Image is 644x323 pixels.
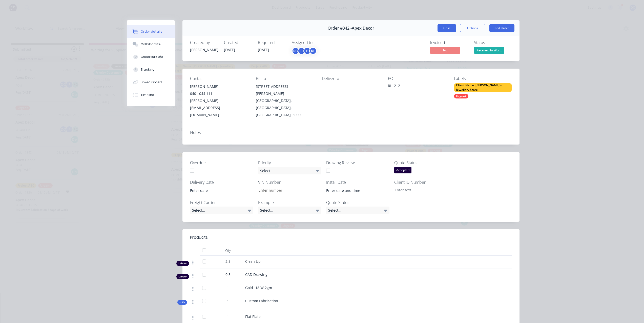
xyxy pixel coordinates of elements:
div: Status [474,40,512,45]
label: Quote Status [394,160,458,166]
div: [GEOGRAPHIC_DATA], [GEOGRAPHIC_DATA], [GEOGRAPHIC_DATA], 3000 [256,97,314,118]
div: Contact [190,76,248,81]
span: No [430,47,460,53]
label: Client ID Number [394,179,458,185]
button: Tracking [127,63,175,76]
span: 1 [227,298,229,304]
div: Notes [190,130,512,135]
label: VIN Number [258,179,321,185]
input: Enter number... [254,186,321,194]
label: Install Date [326,179,389,185]
input: Enter date [186,187,250,194]
button: Linked Orders [127,76,175,89]
label: Quote Status [326,199,389,206]
span: Kit [179,300,185,304]
button: Order details [127,25,175,38]
span: CAD Drawing [245,272,267,277]
span: Received in Wor... [474,47,504,53]
span: [DATE] [258,47,269,52]
div: P [303,47,311,55]
div: Products [190,234,208,240]
button: Options [460,24,485,32]
div: Qty [213,246,243,256]
span: 2.5 [225,259,231,264]
label: Example [258,199,321,206]
div: [STREET_ADDRESS][PERSON_NAME] [256,83,314,97]
button: Received in Wor... [474,47,504,55]
div: RL [309,47,317,55]
div: Select... [326,207,389,214]
div: Bill to [256,76,314,81]
div: Kit [177,300,187,305]
span: [DATE] [224,47,235,52]
span: 1 [227,314,229,319]
span: Gold- 18 W 2gm [245,285,272,290]
span: 0.5 [225,272,231,277]
div: Timeline [141,93,154,97]
span: Clean Up [245,259,261,264]
div: Urgent [454,94,468,98]
div: Created by [190,40,218,45]
button: DCFPRL [292,47,317,55]
div: Labour [176,274,189,279]
div: Labour [176,261,189,266]
button: Checklists 0/0 [127,51,175,63]
div: F [298,47,305,55]
div: [PERSON_NAME] [190,47,218,52]
span: Order #342 - [328,26,352,31]
div: Tracking [141,67,155,72]
div: Collaborate [141,42,161,47]
div: Checklists 0/0 [141,55,163,59]
div: Order details [141,29,162,34]
div: Select... [190,207,253,214]
button: Collaborate [127,38,175,51]
button: Close [438,24,456,32]
span: Apex Decor [352,26,374,31]
input: Enter date and time [323,187,386,194]
div: Accepted [394,167,411,173]
div: [PERSON_NAME] [190,83,248,90]
div: [PERSON_NAME][EMAIL_ADDRESS][DOMAIN_NAME] [190,97,248,118]
div: Client Name: [PERSON_NAME]'s Jewellery Store [454,83,512,92]
label: Drawing Review [326,160,389,166]
div: Created [224,40,252,45]
span: Flat Plate [245,314,261,319]
label: Delivery Date [190,179,253,185]
div: Linked Orders [141,80,162,85]
div: Invoiced [430,40,468,45]
div: Assigned to [292,40,342,45]
div: DC [292,47,299,55]
label: Freight Carrier [190,199,253,206]
div: RL1212 [388,83,446,90]
button: Edit Order [489,24,514,32]
div: PO [388,76,446,81]
div: Deliver to [322,76,380,81]
label: Priority [258,160,321,166]
label: Overdue [190,160,253,166]
div: Labels [454,76,512,81]
button: Timeline [127,89,175,101]
div: Select... [258,167,321,174]
div: Required [258,40,286,45]
div: [STREET_ADDRESS][PERSON_NAME][GEOGRAPHIC_DATA], [GEOGRAPHIC_DATA], [GEOGRAPHIC_DATA], 3000 [256,83,314,118]
div: [PERSON_NAME]0401 044 111[PERSON_NAME][EMAIL_ADDRESS][DOMAIN_NAME] [190,83,248,118]
span: 1 [227,285,229,290]
div: 0401 044 111 [190,90,248,97]
div: Select... [258,207,321,214]
span: Custom Fabrication [245,298,278,303]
